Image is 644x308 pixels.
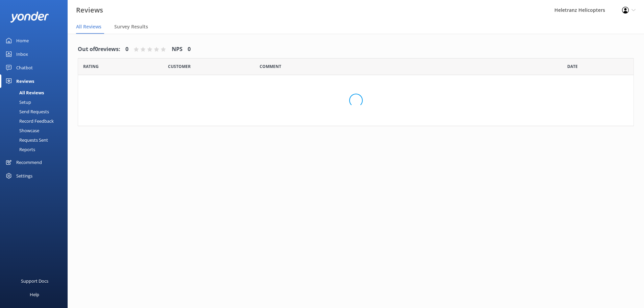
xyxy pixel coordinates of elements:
div: Home [16,34,29,47]
div: Setup [4,97,31,107]
div: Requests Sent [4,135,48,145]
div: Inbox [16,47,28,61]
img: yonder-white-logo.png [10,11,49,23]
h4: 0 [125,45,128,54]
span: Question [260,63,281,70]
span: Date [567,63,578,70]
h4: NPS [172,45,183,54]
div: Recommend [16,156,42,169]
h4: Out of 0 reviews: [78,45,120,54]
div: Showcase [4,126,39,135]
div: Record Feedback [4,116,54,126]
div: Help [30,288,39,301]
span: Date [83,63,99,70]
a: Reports [4,145,68,154]
div: Chatbot [16,61,33,74]
a: Requests Sent [4,135,68,145]
h3: Reviews [76,5,103,16]
div: Settings [16,169,32,183]
span: Date [168,63,191,70]
span: All Reviews [76,23,101,30]
a: Setup [4,97,68,107]
a: Record Feedback [4,116,68,126]
a: Send Requests [4,107,68,116]
a: All Reviews [4,88,68,97]
div: Reviews [16,74,34,88]
div: Reports [4,145,35,154]
div: Send Requests [4,107,49,116]
div: All Reviews [4,88,44,97]
span: Survey Results [114,23,148,30]
h4: 0 [188,45,191,54]
a: Showcase [4,126,68,135]
div: Support Docs [21,274,48,288]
